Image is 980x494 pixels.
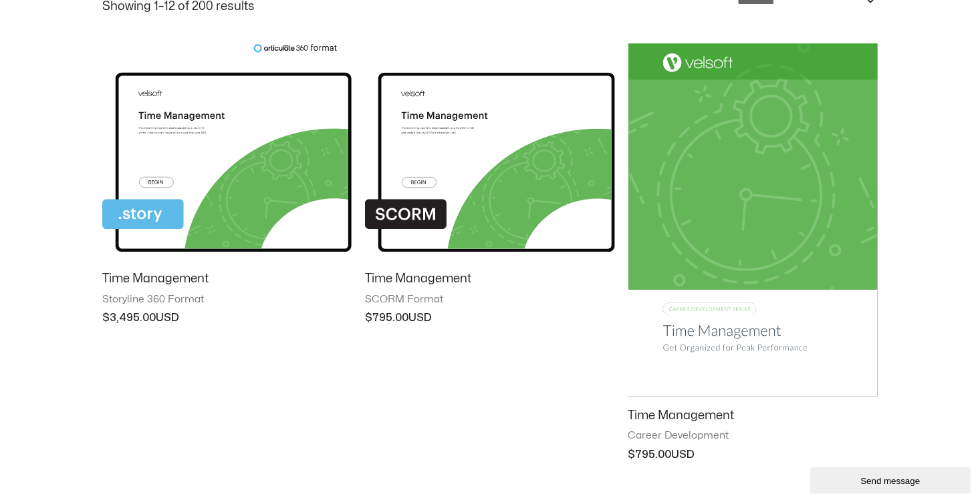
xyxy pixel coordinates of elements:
[102,312,110,323] span: $
[102,271,352,286] h2: Time Management
[810,465,973,494] iframe: chat widget
[365,312,372,323] span: $
[365,43,614,260] img: Time Management
[102,1,255,13] p: Showing 1–12 of 200 results
[102,293,352,306] span: Storyline 360 Format
[628,408,878,429] a: Time Management
[628,408,878,423] h2: Time Management
[102,271,352,292] a: Time Management
[365,271,614,292] a: Time Management
[365,293,614,306] span: SCORM Format
[628,449,672,460] bdi: 795.00
[628,429,878,443] span: Career Development
[365,271,614,286] h2: Time Management
[102,312,156,323] bdi: 3,495.00
[628,449,636,460] span: $
[102,43,352,260] img: Time Management
[365,312,408,323] bdi: 795.00
[628,43,878,397] img: Time Management Facilitator Training Kit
